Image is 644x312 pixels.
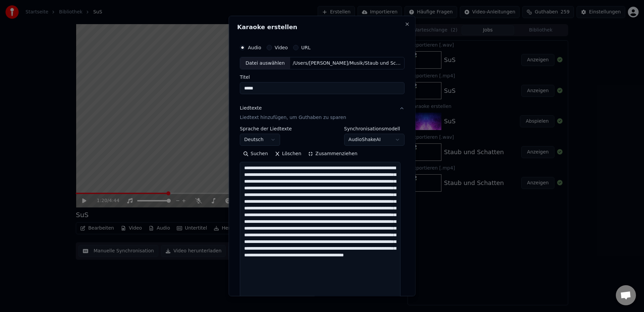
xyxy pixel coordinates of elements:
p: Liedtext hinzufügen, um Guthaben zu sparen [240,115,346,121]
label: URL [301,45,311,50]
label: Sprache der Liedtexte [240,127,292,131]
button: Löschen [271,149,304,160]
button: Suchen [240,149,271,160]
label: Audio [248,45,261,50]
div: /Users/[PERSON_NAME]/Musik/Staub und Schatten/SuS_1.wav [290,60,404,67]
h2: Karaoke erstellen [237,24,407,30]
button: Zusammenziehen [305,149,361,160]
label: Titel [240,75,405,80]
div: Datei auswählen [240,57,290,69]
label: Synchronisationsmodell [344,127,404,131]
div: LiedtexteLiedtext hinzufügen, um Guthaben zu sparen [240,127,405,307]
div: Liedtexte [240,105,262,112]
label: Video [274,45,287,50]
button: LiedtexteLiedtext hinzufügen, um Guthaben zu sparen [240,100,405,127]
